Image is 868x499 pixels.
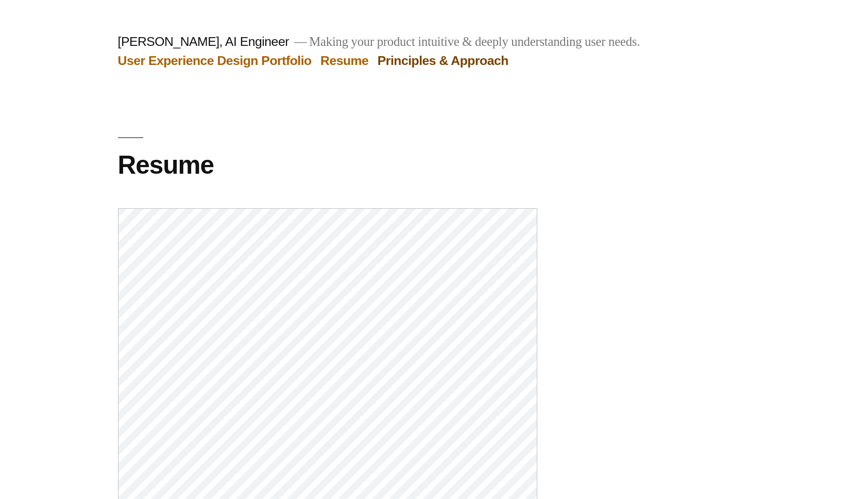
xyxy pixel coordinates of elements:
[292,34,640,50] p: Making your product intuitive & deeply understanding user needs.
[118,54,312,68] a: User Experience Design Portfolio
[118,137,751,180] h1: Resume
[378,54,508,68] a: Principles & Approach
[320,54,368,68] a: Resume
[118,53,751,69] nav: Top Menu
[118,35,289,48] a: [PERSON_NAME], AI Engineer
